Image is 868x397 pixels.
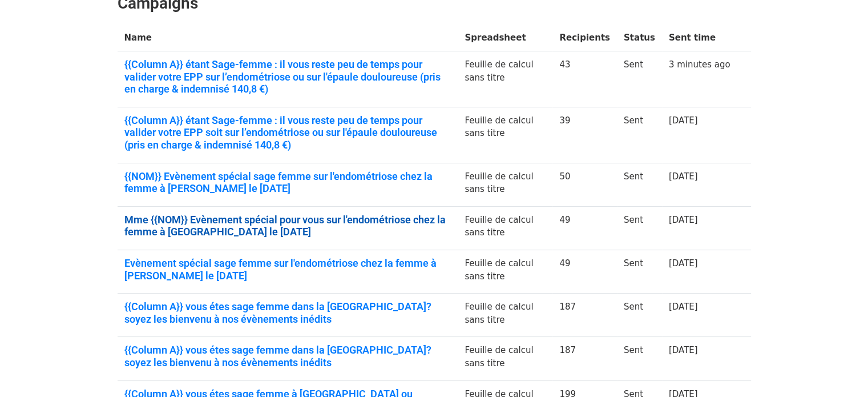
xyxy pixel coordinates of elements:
td: Feuille de calcul sans titre [458,337,552,380]
td: Feuille de calcul sans titre [458,51,552,107]
a: [DATE] [669,215,698,225]
a: [DATE] [669,115,698,126]
th: Recipients [552,25,617,51]
th: Name [118,25,458,51]
td: 49 [552,206,617,250]
a: {{Column A}} étant Sage-femme : il vous reste peu de temps pour valider votre EPP soit sur l’endo... [124,114,451,151]
th: Status [617,25,662,51]
td: Feuille de calcul sans titre [458,107,552,163]
td: Feuille de calcul sans titre [458,206,552,250]
a: {{Column A}} vous étes sage femme dans la [GEOGRAPHIC_DATA]? soyez les bienvenu à nos évènements ... [124,300,451,325]
td: 187 [552,337,617,380]
td: Feuille de calcul sans titre [458,250,552,294]
a: [DATE] [669,171,698,182]
td: 50 [552,163,617,206]
td: Sent [617,294,662,337]
div: Widget de chat [811,342,868,397]
iframe: Chat Widget [811,342,868,397]
th: Sent time [662,25,737,51]
th: Spreadsheet [458,25,552,51]
td: 43 [552,51,617,107]
td: Feuille de calcul sans titre [458,163,552,206]
a: Mme {{NOM}} Evènement spécial pour vous sur l'endométriose chez la femme à [GEOGRAPHIC_DATA] le [... [124,214,451,238]
a: {{Column A}} vous étes sage femme dans la [GEOGRAPHIC_DATA]? soyez les bienvenu à nos évènements ... [124,344,451,368]
td: Feuille de calcul sans titre [458,294,552,337]
a: {{Column A}} étant Sage-femme : il vous reste peu de temps pour valider votre EPP sur l’endométri... [124,58,451,95]
a: [DATE] [669,345,698,355]
td: Sent [617,51,662,107]
td: Sent [617,337,662,380]
a: [DATE] [669,302,698,312]
a: Evènement spécial sage femme sur l'endométriose chez la femme à [PERSON_NAME] le [DATE] [124,257,451,282]
td: Sent [617,206,662,250]
td: Sent [617,107,662,163]
a: {{NOM}} Evènement spécial sage femme sur l'endométriose chez la femme à [PERSON_NAME] le [DATE] [124,170,451,195]
a: 3 minutes ago [669,59,730,70]
td: Sent [617,250,662,294]
a: [DATE] [669,258,698,268]
td: 49 [552,250,617,294]
td: 39 [552,107,617,163]
td: Sent [617,163,662,206]
td: 187 [552,294,617,337]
